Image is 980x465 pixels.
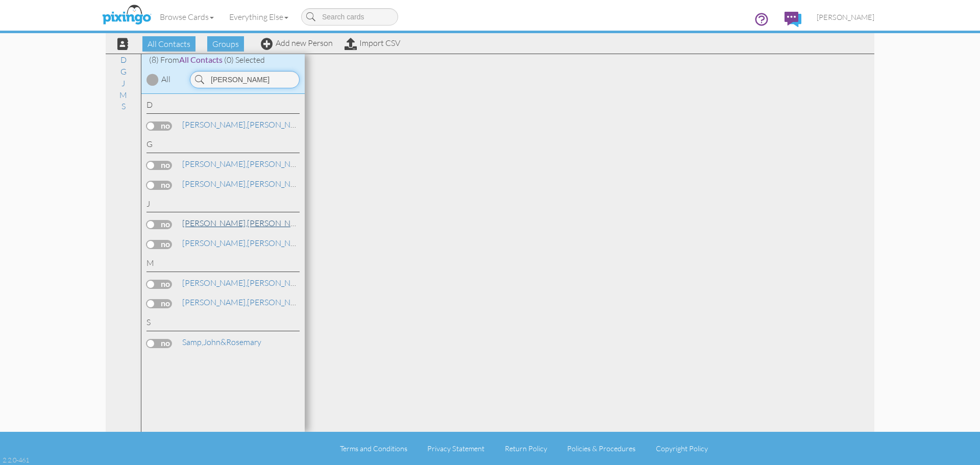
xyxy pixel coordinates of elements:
span: All Contacts [179,55,223,64]
a: Everything Else [222,4,296,30]
div: G [146,138,300,153]
span: [PERSON_NAME], [182,159,247,169]
img: comments.svg [785,12,801,27]
a: [PERSON_NAME] & [PERSON_NAME] [181,237,383,249]
a: [PERSON_NAME] [181,217,311,229]
span: [PERSON_NAME] [817,13,874,21]
div: (8) From [141,54,305,66]
a: Terms and Conditions [340,444,407,453]
div: All [161,74,170,85]
a: [PERSON_NAME] & [PERSON_NAME] [181,296,383,308]
div: S [146,316,300,331]
div: J [146,198,300,213]
span: Samp, [182,337,203,347]
a: [PERSON_NAME] & [181,118,318,131]
a: Privacy Statement [427,444,484,453]
input: Search cards [301,8,398,26]
span: [PERSON_NAME], [182,297,247,307]
a: [PERSON_NAME] [181,158,311,170]
a: M [114,89,132,101]
span: [PERSON_NAME], [182,238,247,248]
a: G [115,65,132,78]
span: Groups [207,36,244,52]
span: [PERSON_NAME], [182,179,247,189]
div: 2.2.0-461 [3,455,29,464]
span: [PERSON_NAME], [182,119,247,130]
a: Policies & Procedures [567,444,635,453]
span: [PERSON_NAME], [182,218,247,228]
a: Import CSV [345,38,400,48]
div: D [146,99,300,114]
a: Browse Cards [152,4,222,30]
span: [PERSON_NAME], [182,278,247,288]
a: John&Rosemary [181,336,262,348]
a: [PERSON_NAME] [809,4,882,30]
a: Return Policy [505,444,547,453]
a: J [116,77,130,89]
span: All Contacts [142,36,195,52]
div: M [146,257,300,272]
a: S [116,100,131,112]
img: pixingo logo [100,3,154,28]
a: Copyright Policy [656,444,708,453]
a: Add new Person [261,38,333,48]
a: D [115,54,132,66]
span: (0) Selected [224,55,265,65]
a: [PERSON_NAME] & Tess [181,178,335,190]
a: [PERSON_NAME] & [PERSON_NAME] [181,277,383,289]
